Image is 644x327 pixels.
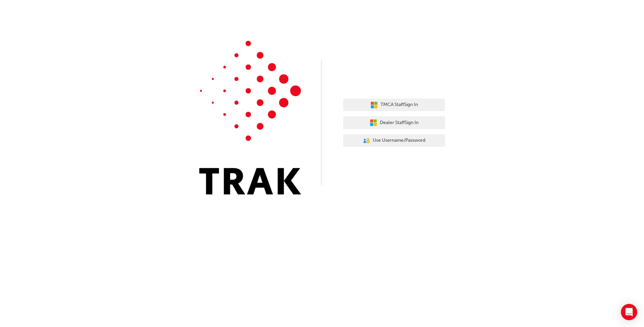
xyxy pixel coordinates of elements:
button: TMCA StaffSign In [343,99,445,111]
span: Dealer Staff Sign In [380,119,419,127]
span: TMCA Staff Sign In [381,101,418,109]
img: Trak [199,41,301,194]
button: Dealer StaffSign In [343,116,445,129]
div: Open Intercom Messenger [621,304,637,320]
span: Use Username/Password [373,137,425,144]
button: Use Username/Password [343,134,445,147]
